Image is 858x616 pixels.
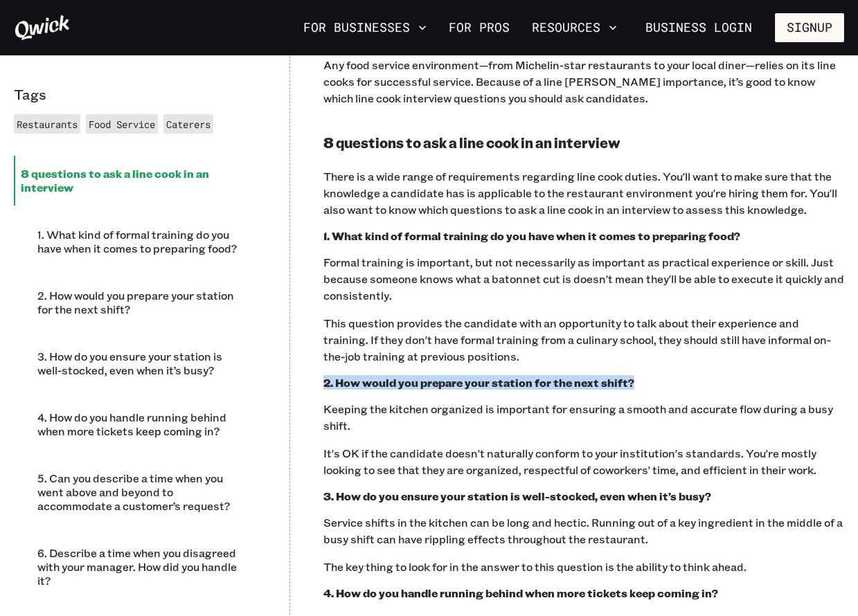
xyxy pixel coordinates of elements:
[323,376,844,390] h3: 2. How would you prepare your station for the next shift?
[323,559,844,575] p: The key thing to look for in the answer to this question is the ability to think ahead.‍
[30,278,256,327] li: 2. How would you prepare your station for the next shift?
[323,315,844,365] p: This question provides the candidate with an opportunity to talk about their experience and train...
[323,134,844,152] h2: 8 questions to ask a line cook in an interview
[323,229,844,243] h3: 1. What kind of formal training do you have when it comes to preparing food?
[526,16,623,39] button: Resources
[323,168,844,218] p: There is a wide range of requirements regarding line cook duties. You'll want to make sure that t...
[323,489,844,503] h3: 3. How do you ensure your station is well-stocked, even when it’s busy?
[30,338,256,388] li: 3. How do you ensure your station is well-stocked, even when it’s busy?
[30,217,256,266] li: 1. What kind of formal training do you have when it comes to preparing food?
[323,254,844,304] p: Formal training is important, but not necessarily as important as practical experience or skill. ...
[323,445,844,478] p: It's OK if the candidate doesn't naturally conform to your institution's standards. You're mostly...
[323,514,844,547] p: Service shifts in the kitchen can be long and hectic. Running out of a key ingredient in the midd...
[30,460,256,524] li: 5. Can you describe a time when you went above and beyond to accommodate a customer’s request?
[323,401,844,434] p: Keeping the kitchen organized is important for ensuring a smooth and accurate flow during a busy ...
[89,118,155,131] span: Food Service
[323,586,844,600] h3: 4. How do you handle running behind when more tickets keep coming in?
[298,16,432,39] button: For Businesses
[323,57,844,107] p: Any food service environment—from Michelin-star restaurants to your local diner—relies on its lin...
[14,86,256,103] p: Tags
[30,399,256,449] li: 4. How do you handle running behind when more tickets keep coming in?
[166,118,211,131] span: Caterers
[634,13,764,42] a: Business Login
[17,118,78,131] span: Restaurants
[14,156,256,206] li: 8 questions to ask a line cook in an interview
[443,16,515,39] a: For Pros
[775,13,844,42] button: Signup
[30,535,256,599] li: 6. Describe a time when you disagreed with your manager. How did you handle it?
